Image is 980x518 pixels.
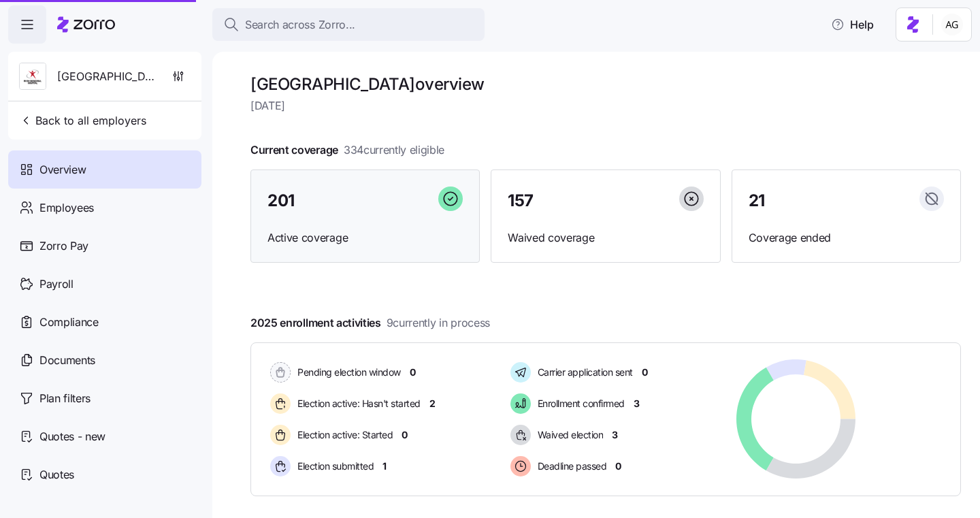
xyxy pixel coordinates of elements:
span: Overview [39,161,86,178]
span: 9 currently in process [387,314,490,331]
span: Election submitted [293,459,374,473]
span: Quotes [39,466,74,483]
button: Search across Zorro... [212,8,485,41]
span: 201 [267,193,295,209]
span: 0 [615,459,621,473]
span: Zorro Pay [39,238,88,255]
span: Current coverage [250,142,444,159]
button: Back to all employers [14,107,152,134]
span: Documents [39,352,95,369]
span: 3 [634,397,640,410]
span: 0 [402,428,408,442]
span: Waived coverage [508,229,703,246]
span: 0 [410,366,416,379]
h1: [GEOGRAPHIC_DATA] overview [250,74,961,95]
span: Compliance [39,314,99,331]
a: Plan filters [8,379,201,417]
span: Active coverage [267,229,463,246]
span: Plan filters [39,390,91,407]
a: Documents [8,341,201,379]
a: Overview [8,150,201,189]
span: Employees [39,199,94,216]
span: 157 [508,193,534,209]
a: Payroll [8,265,201,303]
span: Coverage ended [749,229,944,246]
span: Pending election window [293,366,401,379]
span: Enrollment confirmed [534,397,625,410]
span: Back to all employers [19,112,146,129]
span: Payroll [39,276,73,293]
span: 2 [429,397,436,410]
span: 1 [382,459,387,473]
span: 334 currently eligible [344,142,444,159]
a: Quotes - new [8,417,201,455]
img: 5fc55c57e0610270ad857448bea2f2d5 [941,14,963,35]
a: Zorro Pay [8,227,201,265]
a: Quotes [8,455,201,493]
a: Employees [8,189,201,227]
span: Waived election [534,428,604,442]
span: [GEOGRAPHIC_DATA] [57,68,155,85]
span: Carrier application sent [534,366,633,379]
span: 21 [749,193,765,209]
button: Help [820,11,885,38]
img: Employer logo [20,63,46,91]
span: Quotes - new [39,428,105,445]
span: Election active: Started [293,428,393,442]
span: Election active: Hasn't started [293,397,421,410]
span: Help [831,16,874,33]
span: 2025 enrollment activities [250,314,490,331]
span: 0 [642,366,648,379]
span: 3 [612,428,618,442]
a: Compliance [8,303,201,341]
span: Deadline passed [534,459,607,473]
span: [DATE] [250,97,961,114]
span: Search across Zorro... [245,16,355,33]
